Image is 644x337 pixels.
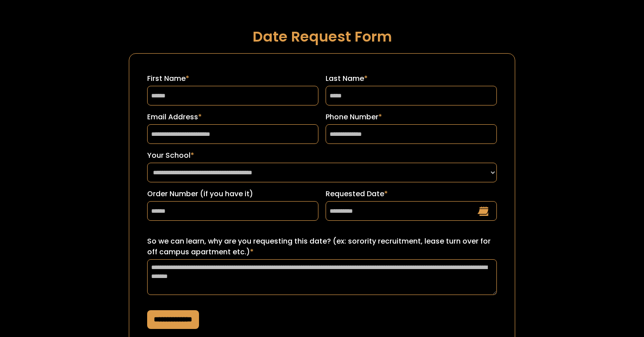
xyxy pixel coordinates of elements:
label: So we can learn, why are you requesting this date? (ex: sorority recruitment, lease turn over for... [147,236,497,257]
label: Requested Date [326,189,497,199]
h1: Date Request Form [129,29,515,44]
label: First Name [147,73,318,84]
label: Last Name [326,73,497,84]
label: Email Address [147,112,318,122]
label: Phone Number [326,112,497,122]
label: Your School [147,150,497,161]
label: Order Number (if you have it) [147,189,318,199]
